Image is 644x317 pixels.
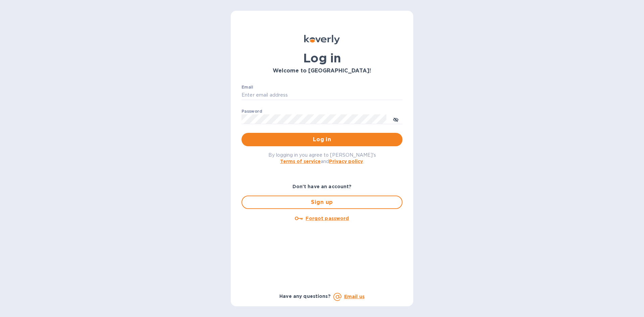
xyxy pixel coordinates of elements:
[241,85,253,89] label: Email
[241,90,402,100] input: Enter email address
[344,294,365,299] a: Email us
[241,196,402,209] button: Sign up
[329,159,363,164] a: Privacy policy
[280,159,321,164] a: Terms of service
[389,112,402,126] button: toggle password visibility
[248,198,396,206] span: Sign up
[241,109,262,113] label: Password
[241,133,402,146] button: Log in
[304,35,340,44] img: Koverly
[241,51,402,65] h1: Log in
[268,152,376,164] span: By logging in you agree to [PERSON_NAME]'s and .
[241,68,402,74] h3: Welcome to [GEOGRAPHIC_DATA]!
[247,136,397,144] span: Log in
[279,294,331,299] b: Have any questions?
[292,184,352,189] b: Don't have an account?
[306,216,349,221] u: Forgot password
